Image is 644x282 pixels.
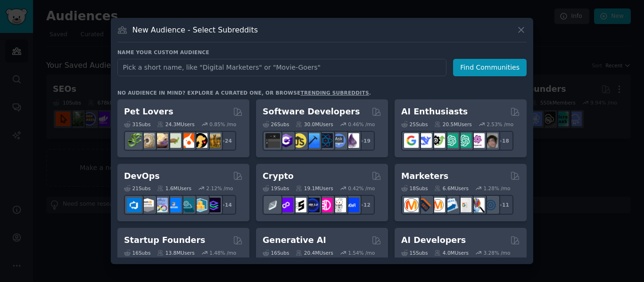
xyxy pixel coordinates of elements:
[401,121,428,128] div: 25 Sub s
[434,121,471,128] div: 20.5M Users
[124,121,150,128] div: 31 Sub s
[434,185,469,192] div: 6.6M Users
[216,195,236,215] div: + 14
[430,133,445,148] img: AItoolsCatalog
[417,133,432,148] img: DeepSeek
[140,198,155,212] img: AWS_Certified_Experts
[417,198,432,212] img: bigseo
[157,121,194,128] div: 24.3M Users
[263,121,289,128] div: 26 Sub s
[265,133,280,148] img: software
[153,133,168,148] img: leopardgeckos
[401,106,468,118] h2: AI Enthusiasts
[345,133,359,148] img: elixir
[355,131,375,151] div: + 19
[206,198,221,212] img: PlatformEngineers
[292,198,306,212] img: ethstaker
[483,133,498,148] img: ArtificalIntelligence
[124,106,173,118] h2: Pet Lovers
[263,106,360,118] h2: Software Developers
[457,133,471,148] img: chatgpt_prompts_
[216,131,236,151] div: + 24
[404,133,419,148] img: GoogleGeminiAI
[470,198,485,212] img: MarketingResearch
[453,59,527,76] button: Find Communities
[157,185,191,192] div: 1.6M Users
[206,185,233,192] div: 2.12 % /mo
[401,170,448,182] h2: Marketers
[180,198,194,212] img: platformengineering
[140,133,155,148] img: ballpython
[296,250,333,256] div: 20.4M Users
[124,185,150,192] div: 21 Sub s
[166,133,181,148] img: turtle
[124,170,160,182] h2: DevOps
[305,133,320,148] img: iOSProgramming
[117,49,527,56] h3: Name your custom audience
[305,198,320,212] img: web3
[193,198,207,212] img: aws_cdk
[470,133,485,148] img: OpenAIDev
[124,250,150,256] div: 16 Sub s
[279,198,293,212] img: 0xPolygon
[331,198,346,212] img: CryptoNews
[117,59,446,76] input: Pick a short name, like "Digital Marketers" or "Movie-Goers"
[296,121,333,128] div: 30.0M Users
[444,198,458,212] img: Emailmarketing
[444,133,458,148] img: chatgpt_promptDesign
[348,250,375,256] div: 1.54 % /mo
[209,250,236,256] div: 1.48 % /mo
[157,250,194,256] div: 13.8M Users
[206,133,221,148] img: dogbreed
[124,234,205,246] h2: Startup Founders
[404,198,419,212] img: content_marketing
[484,185,511,192] div: 1.28 % /mo
[265,198,280,212] img: ethfinance
[292,133,306,148] img: learnjavascript
[166,198,181,212] img: DevOpsLinks
[401,185,428,192] div: 18 Sub s
[296,185,333,192] div: 19.1M Users
[300,90,369,96] a: trending subreddits
[348,185,375,192] div: 0.42 % /mo
[457,198,471,212] img: googleads
[434,250,469,256] div: 4.0M Users
[318,198,333,212] img: defiblockchain
[355,195,375,215] div: + 12
[263,250,289,256] div: 16 Sub s
[331,133,346,148] img: AskComputerScience
[484,250,511,256] div: 3.28 % /mo
[483,198,498,212] img: OnlineMarketing
[117,89,371,96] div: No audience in mind? Explore a curated one, or browse .
[180,133,194,148] img: cockatiel
[132,25,258,35] h3: New Audience - Select Subreddits
[193,133,207,148] img: PetAdvice
[487,121,513,128] div: 2.53 % /mo
[263,234,326,246] h2: Generative AI
[263,170,294,182] h2: Crypto
[430,198,445,212] img: AskMarketing
[345,198,359,212] img: defi_
[127,198,141,212] img: azuredevops
[127,133,141,148] img: herpetology
[153,198,168,212] img: Docker_DevOps
[263,185,289,192] div: 19 Sub s
[494,195,513,215] div: + 11
[279,133,293,148] img: csharp
[318,133,333,148] img: reactnative
[401,250,428,256] div: 15 Sub s
[401,234,466,246] h2: AI Developers
[494,131,513,151] div: + 18
[348,121,375,128] div: 0.46 % /mo
[209,121,236,128] div: 0.85 % /mo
